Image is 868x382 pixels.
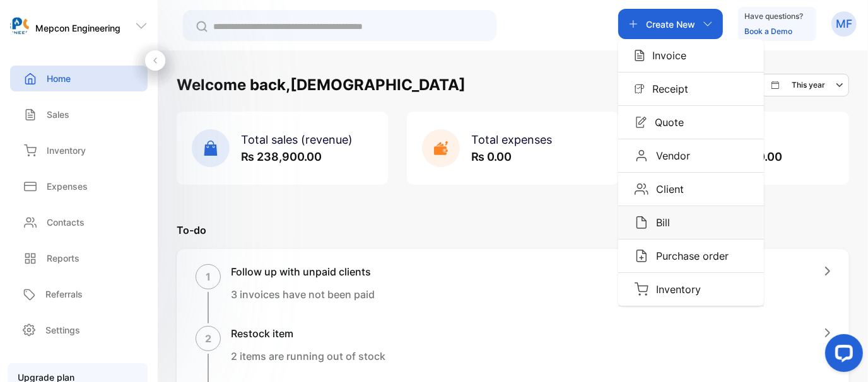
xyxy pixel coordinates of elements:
p: To-do [177,223,849,238]
button: MF [831,9,857,39]
p: Reports [47,252,79,265]
img: Icon [635,84,645,94]
button: Create NewIconInvoiceIconReceiptIconQuoteIconVendorIconClientIconBillIconPurchase orderIconInventory [618,9,723,39]
p: Client [648,182,684,197]
span: Total sales (revenue) [241,133,353,146]
p: Settings [45,323,80,337]
p: 2 items are running out of stock [231,349,385,364]
img: Icon [635,116,647,129]
img: Icon [635,49,645,62]
p: Quote [647,115,684,130]
p: 3 invoices have not been paid [231,287,375,302]
p: Invoice [645,48,686,63]
button: This year [761,74,849,96]
img: Icon [635,282,648,296]
p: Purchase order [648,248,729,263]
p: Referrals [45,287,83,301]
p: This year [792,79,825,91]
p: Vendor [648,148,690,163]
iframe: LiveChat chat widget [815,329,868,382]
p: Create New [646,18,695,31]
p: Home [47,72,71,85]
span: ₨ 238,900.00 [241,150,322,163]
h1: Restock item [231,326,385,341]
img: logo [10,16,29,35]
p: Contacts [47,216,85,229]
p: Have questions? [744,10,803,23]
h1: Welcome back, [DEMOGRAPHIC_DATA] [177,74,466,96]
a: Book a Demo [744,26,792,36]
img: Icon [635,182,648,196]
img: Icon [635,249,648,263]
p: Inventory [648,282,701,297]
img: Icon [635,216,648,229]
span: Total expenses [471,133,552,146]
p: MF [836,16,852,32]
h1: Follow up with unpaid clients [231,264,375,279]
p: Bill [648,215,670,230]
p: Mepcon Engineering [35,21,120,35]
p: 2 [205,331,211,346]
p: 1 [206,269,211,284]
p: Expenses [47,180,88,193]
span: ₨ 0.00 [471,150,512,163]
p: Sales [47,108,69,121]
p: Inventory [47,144,86,157]
img: Icon [635,149,648,163]
p: Receipt [645,81,688,96]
